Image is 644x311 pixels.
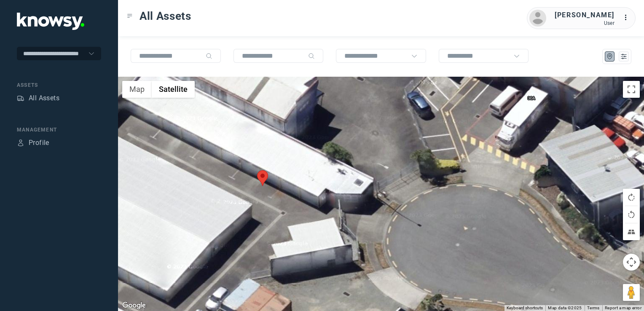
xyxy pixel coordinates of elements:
div: All Assets [29,93,59,103]
button: Rotate map counterclockwise [623,206,640,223]
div: Map [606,53,614,60]
div: Profile [29,138,49,148]
div: Search [206,53,212,59]
button: Toggle fullscreen view [623,81,640,98]
div: Assets [17,81,101,89]
div: Toggle Menu [127,13,133,19]
a: Report a map error [605,306,641,310]
button: Tilt map [623,223,640,240]
button: Show satellite imagery [152,81,195,98]
div: List [620,53,628,60]
button: Map camera controls [623,254,640,271]
a: Terms [587,306,600,310]
div: User [555,20,614,26]
button: Show street map [122,81,152,98]
div: Management [17,126,101,134]
div: : [623,13,633,23]
a: ProfileProfile [17,138,49,148]
div: Profile [17,139,24,147]
button: Drag Pegman onto the map to open Street View [623,284,640,301]
img: Google [120,300,148,311]
tspan: ... [623,14,632,21]
div: : [623,13,633,24]
button: Rotate map clockwise [623,189,640,206]
button: Keyboard shortcuts [507,305,543,311]
img: Application Logo [17,13,84,30]
span: Map data ©2025 [548,306,582,310]
img: avatar.png [529,10,546,27]
a: AssetsAll Assets [17,93,59,103]
div: Assets [17,94,24,102]
div: Search [308,53,315,59]
a: Open this area in Google Maps (opens a new window) [120,300,148,311]
div: [PERSON_NAME] [555,10,614,20]
span: All Assets [140,8,191,24]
